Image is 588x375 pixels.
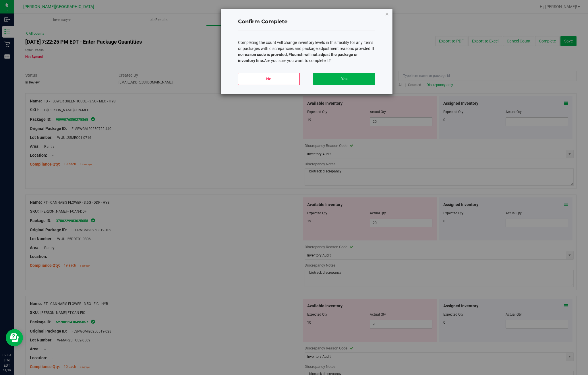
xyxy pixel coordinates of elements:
[238,46,374,63] b: If no reason code is provided, Flourish will not adjust the package or inventory line.
[238,18,375,26] h4: Confirm Complete
[313,73,375,85] button: Yes
[6,329,23,346] iframe: Resource center
[238,73,300,85] button: No
[238,40,374,63] span: Completing the count will change inventory levels in this facility for any items or packages with...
